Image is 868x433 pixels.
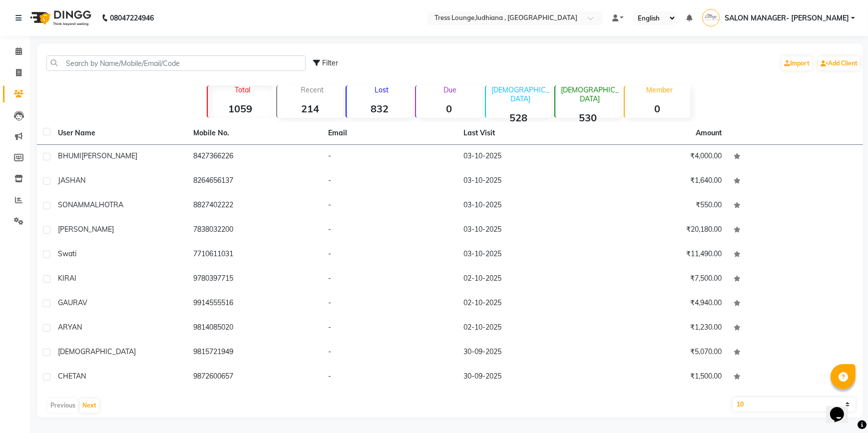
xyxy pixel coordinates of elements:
strong: 530 [555,111,621,124]
span: [PERSON_NAME] [58,225,114,234]
td: - [322,243,457,267]
td: 9815721949 [187,341,323,365]
span: SONAM [58,200,84,209]
span: GAURAV [58,298,87,307]
span: swati [58,249,76,258]
th: Email [322,122,457,145]
td: 30-09-2025 [457,341,593,365]
td: ₹1,230.00 [593,316,728,341]
td: 03-10-2025 [457,243,593,267]
span: MALHOTRA [84,200,123,209]
strong: 214 [277,102,343,115]
td: ₹4,940.00 [593,292,728,316]
span: [DEMOGRAPHIC_DATA] [58,347,136,356]
span: JASHAN [58,176,85,185]
img: SALON MANAGER- VASU [702,9,720,26]
td: - [322,169,457,194]
td: 03-10-2025 [457,194,593,218]
a: Add Client [818,56,860,70]
p: [DEMOGRAPHIC_DATA] [559,85,621,103]
p: Member [629,85,690,94]
span: KIRAI [58,274,76,283]
strong: 0 [416,102,481,115]
th: Mobile No. [187,122,323,145]
td: - [322,194,457,218]
p: Due [418,85,481,94]
td: 8427366226 [187,145,323,169]
strong: 528 [486,111,551,124]
th: Last Visit [457,122,593,145]
a: Import [782,56,812,70]
td: - [322,145,457,169]
td: - [322,218,457,243]
span: CHETAN [58,372,86,381]
span: ARYAN [58,323,82,332]
p: Total [212,85,273,94]
span: [PERSON_NAME] [81,151,137,160]
td: ₹5,070.00 [593,341,728,365]
td: 9780397715 [187,267,323,292]
strong: 1059 [208,102,273,115]
td: 8827402222 [187,194,323,218]
td: - [322,316,457,341]
span: Filter [322,58,338,67]
td: 9814085020 [187,316,323,341]
td: ₹20,180.00 [593,218,728,243]
td: ₹11,490.00 [593,243,728,267]
th: User Name [52,122,187,145]
p: Recent [281,85,343,94]
td: 03-10-2025 [457,169,593,194]
strong: 832 [347,102,412,115]
iframe: chat widget [826,393,858,423]
td: ₹550.00 [593,194,728,218]
strong: 0 [625,102,690,115]
td: ₹1,640.00 [593,169,728,194]
td: - [322,267,457,292]
td: ₹4,000.00 [593,145,728,169]
th: Amount [690,122,728,144]
input: Search by Name/Mobile/Email/Code [46,55,306,71]
td: 02-10-2025 [457,292,593,316]
p: Lost [351,85,412,94]
td: 02-10-2025 [457,267,593,292]
span: SALON MANAGER- [PERSON_NAME] [725,13,849,23]
td: 7838032200 [187,218,323,243]
td: ₹1,500.00 [593,365,728,390]
td: 03-10-2025 [457,145,593,169]
td: 8264656137 [187,169,323,194]
td: ₹7,500.00 [593,267,728,292]
td: - [322,292,457,316]
td: 02-10-2025 [457,316,593,341]
td: 03-10-2025 [457,218,593,243]
span: BHUMI [58,151,81,160]
td: 9872600657 [187,365,323,390]
td: 7710611031 [187,243,323,267]
td: 30-09-2025 [457,365,593,390]
img: logo [25,4,94,32]
td: - [322,341,457,365]
p: [DEMOGRAPHIC_DATA] [490,85,551,103]
button: Next [80,399,99,413]
b: 08047224946 [110,4,154,32]
td: - [322,365,457,390]
td: 9914555516 [187,292,323,316]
